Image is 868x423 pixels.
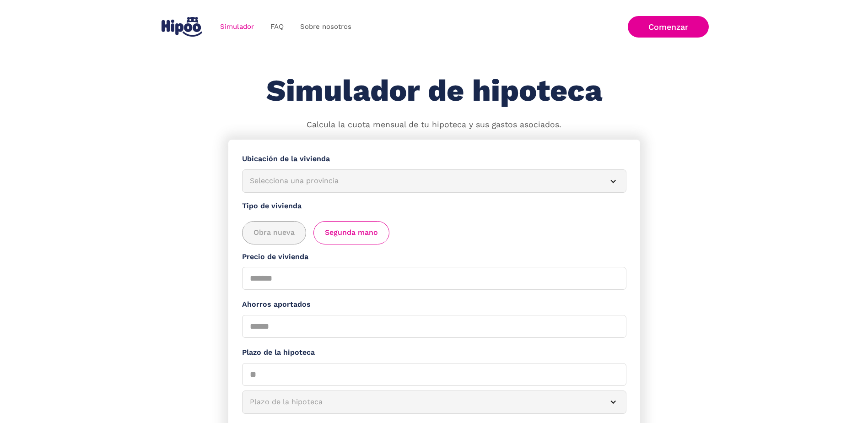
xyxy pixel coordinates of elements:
span: Segunda mano [325,227,378,239]
div: Plazo de la hipoteca [250,396,597,408]
label: Plazo de la hipoteca [242,347,626,358]
label: Precio de vivienda [242,251,626,263]
a: FAQ [262,18,292,36]
label: Ubicación de la vivienda [242,153,626,165]
a: Comenzar [628,16,709,38]
label: Tipo de vivienda [242,201,626,212]
label: Ahorros aportados [242,299,626,310]
p: Calcula la cuota mensual de tu hipoteca y sus gastos asociados. [307,119,561,131]
div: Selecciona una provincia [250,175,597,187]
a: Sobre nosotros [292,18,360,36]
a: Simulador [212,18,262,36]
div: add_description_here [242,221,626,244]
h1: Simulador de hipoteca [266,74,602,108]
span: Obra nueva [253,227,295,239]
